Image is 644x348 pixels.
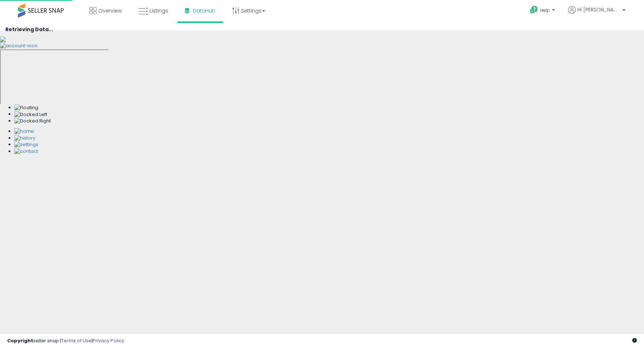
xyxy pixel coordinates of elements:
h4: Retrieving Data... [5,27,639,32]
img: Contact [14,148,38,155]
span: Overview [98,7,122,14]
img: Floating [14,105,38,111]
span: Listings [150,7,168,14]
i: Get Help [530,5,538,14]
img: Home [14,128,34,135]
span: Hi [PERSON_NAME] [577,6,620,13]
img: Docked Right [14,118,51,125]
img: History [14,135,35,142]
img: Docked Left [14,111,47,118]
span: Help [540,7,550,13]
span: DataHub [193,7,215,14]
img: Settings [14,141,38,148]
a: Hi [PERSON_NAME] [568,6,625,22]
